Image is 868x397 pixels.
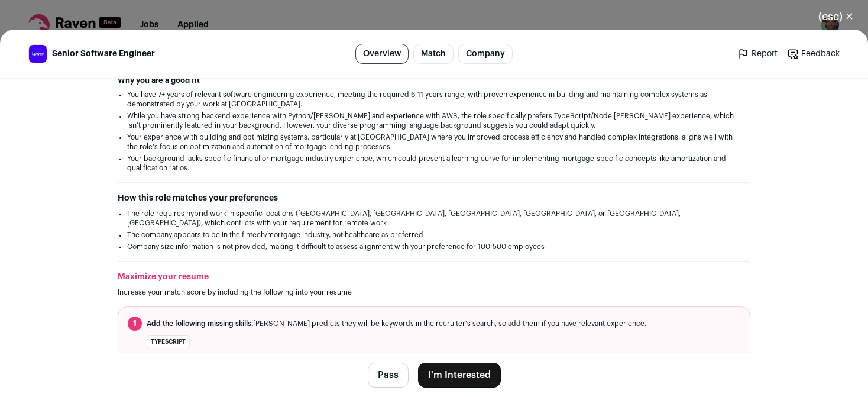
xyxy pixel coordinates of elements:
[355,44,409,64] a: Overview
[737,48,778,60] a: Report
[413,44,454,64] a: Match
[118,271,750,283] h2: Maximize your resume
[118,288,750,297] p: Increase your match score by including the following into your resume
[458,44,513,64] a: Company
[52,48,155,60] span: Senior Software Engineer
[127,90,741,109] li: You have 7+ years of relevant software engineering experience, meeting the required 6-11 years ra...
[418,363,501,388] button: I'm Interested
[147,319,646,328] span: [PERSON_NAME] predicts they will be keywords in the recruiter's search, so add them if you have r...
[368,363,409,388] button: Pass
[127,111,741,130] li: While you have strong backend experience with Python/[PERSON_NAME] and experience with AWS, the r...
[118,192,750,204] h2: How this role matches your preferences
[127,230,741,240] li: The company appears to be in the fintech/mortgage industry, not healthcare as preferred
[118,76,750,85] h2: Why you are a good fit
[127,154,741,173] li: Your background lacks specific financial or mortgage industry experience, which could present a l...
[787,48,840,60] a: Feedback
[147,320,253,327] span: Add the following missing skills.
[127,209,741,228] li: The role requires hybrid work in specific locations ([GEOGRAPHIC_DATA], [GEOGRAPHIC_DATA], [GEOGR...
[804,4,868,30] button: Close modal
[128,317,142,331] span: 1
[127,242,741,251] li: Company size information is not provided, making it difficult to assess alignment with your prefe...
[29,45,47,63] img: df9cfc154812dda8474a7fd9c0382e902b550429ae26fd0cea92bd41af38879b.jpg
[147,335,190,348] li: TypeScript
[127,133,741,151] li: Your experience with building and optimizing systems, particularly at [GEOGRAPHIC_DATA] where you...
